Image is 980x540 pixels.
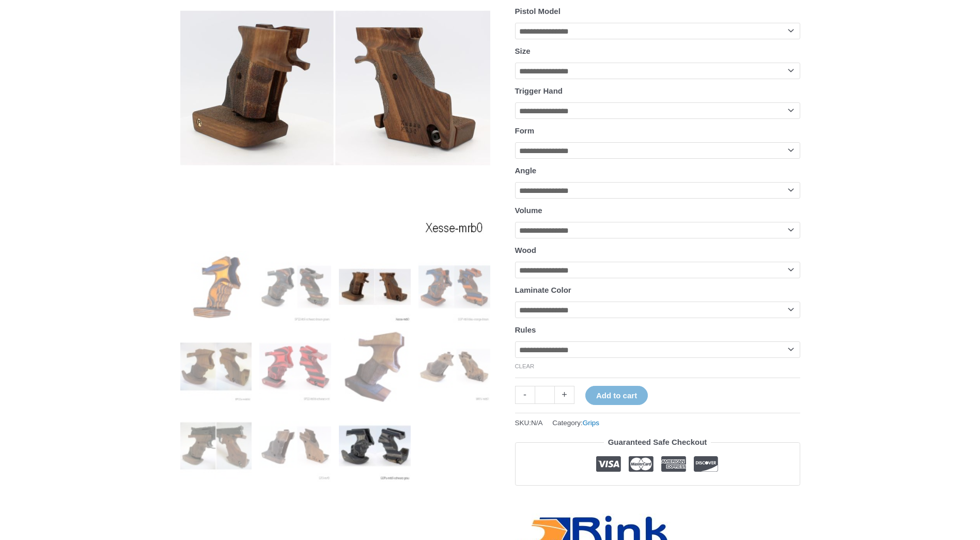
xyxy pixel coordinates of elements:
[515,286,571,294] label: Laminate Color
[552,416,599,429] span: Category:
[515,325,536,334] label: Rules
[259,251,331,323] img: Rink Grip for Sport Pistol - Image 2
[515,386,535,404] a: -
[535,386,555,404] input: Product quantity
[585,386,648,405] button: Add to cart
[515,206,542,215] label: Volume
[531,419,543,427] span: N/A
[583,419,599,427] a: Grips
[515,416,543,429] span: SKU:
[418,251,490,323] img: Rink Grip for Sport Pistol - Image 4
[515,7,561,16] label: Pistol Model
[180,410,252,482] img: Rink Grip for Sport Pistol - Image 9
[180,251,252,323] img: Rink Grip for Sport Pistol
[259,331,331,402] img: Rink Grip for Sport Pistol - Image 6
[515,493,800,506] iframe: Customer reviews powered by Trustpilot
[515,166,537,175] label: Angle
[515,126,535,135] label: Form
[259,410,331,482] img: Rink Grip for Sport Pistol - Image 10
[555,386,574,404] a: +
[515,47,531,55] label: Size
[515,86,563,95] label: Trigger Hand
[515,246,536,254] label: Wood
[339,331,411,402] img: Rink Grip for Sport Pistol - Image 7
[339,251,411,323] img: Rink Grip for Sport Pistol - Image 3
[418,331,490,402] img: Rink Sport Pistol Grip
[515,363,535,369] a: Clear options
[339,410,411,482] img: Rink Grip for Sport Pistol - Image 11
[180,331,252,402] img: Rink Grip for Sport Pistol - Image 5
[604,435,711,449] legend: Guaranteed Safe Checkout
